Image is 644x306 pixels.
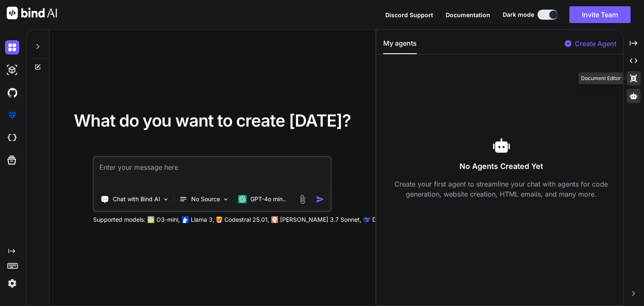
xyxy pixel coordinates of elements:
[93,215,145,224] p: Supported models:
[191,215,214,224] p: Llama 3,
[272,216,278,223] img: claude
[113,195,160,203] p: Chat with Bind AI
[372,215,408,224] p: Deepseek R1
[239,195,247,203] img: GPT-4o mini
[383,161,620,172] h3: No Agents Created Yet
[5,86,19,100] img: githubDark
[223,196,230,203] img: Pick Models
[503,10,534,19] span: Dark mode
[7,7,57,19] img: Bind AI
[385,11,433,18] span: Discord Support
[280,215,361,224] p: [PERSON_NAME] 3.7 Sonnet,
[5,131,19,145] img: cloudideIcon
[5,63,19,77] img: darkAi-studio
[364,216,371,223] img: claude
[5,40,19,54] img: darkChat
[191,195,220,203] p: No Source
[5,108,19,122] img: premium
[182,216,189,223] img: Llama2
[148,216,155,223] img: GPT-4
[74,110,351,131] span: What do you want to create [DATE]?
[224,215,269,224] p: Codestral 25.01,
[446,10,490,19] button: Documentation
[446,11,490,18] span: Documentation
[383,179,620,199] p: Create your first agent to streamline your chat with agents for code generation, website creation...
[156,215,180,224] p: O3-mini,
[250,195,286,203] p: GPT-4o min..
[383,38,417,54] button: My agents
[385,10,433,19] button: Discord Support
[575,39,616,49] p: Create Agent
[569,6,631,23] button: Invite Team
[298,194,307,204] img: attachment
[163,196,170,203] img: Pick Tools
[316,195,325,204] img: icon
[217,217,223,223] img: Mistral-AI
[579,73,623,84] div: Document Editor
[5,276,19,290] img: settings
